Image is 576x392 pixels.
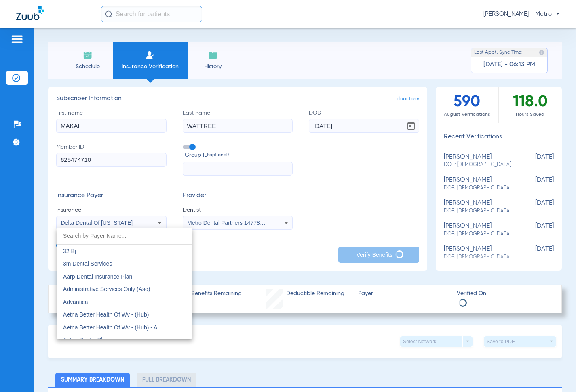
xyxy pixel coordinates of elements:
[63,324,159,331] span: Aetna Better Health Of Wv - (Hub) - Ai
[63,248,76,254] span: 32 Bj
[63,312,149,318] span: Aetna Better Health Of Wv - (Hub)
[63,299,88,305] span: Advantica
[63,286,150,293] span: Administrative Services Only (Aso)
[63,261,112,267] span: 3m Dental Services
[536,353,576,392] iframe: Chat Widget
[63,273,132,280] span: Aarp Dental Insurance Plan
[63,337,112,344] span: Aetna Dental Plans
[57,228,192,244] input: dropdown search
